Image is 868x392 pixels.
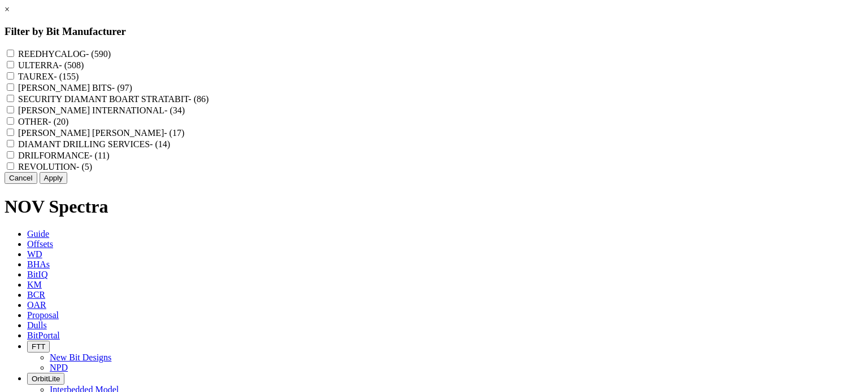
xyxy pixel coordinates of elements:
label: [PERSON_NAME] BITS [18,83,132,93]
label: OTHER [18,117,68,126]
span: Proposal [27,310,59,320]
span: - (155) [54,72,79,81]
span: BHAs [27,259,50,269]
span: - (34) [164,105,185,115]
span: OAR [27,300,46,310]
button: Cancel [5,172,37,184]
span: - (14) [150,139,170,149]
label: [PERSON_NAME] [PERSON_NAME] [18,128,184,138]
span: - (86) [188,94,209,104]
span: Guide [27,229,49,239]
span: - (97) [112,83,132,93]
label: REEDHYCALOG [18,49,111,59]
span: Dulls [27,320,47,330]
a: NPD [50,363,68,372]
span: BitPortal [27,331,60,340]
span: BCR [27,290,45,299]
span: FTT [32,342,45,351]
span: - (11) [89,151,109,160]
span: - (590) [86,49,111,59]
span: Offsets [27,239,53,249]
span: - (17) [164,128,184,138]
span: KM [27,280,42,289]
h1: NOV Spectra [5,196,863,217]
label: ULTERRA [18,60,84,70]
label: REVOLUTION [18,162,92,171]
span: BitIQ [27,270,47,279]
label: TAUREX [18,72,79,81]
span: - (5) [76,162,92,171]
label: SECURITY DIAMANT BOART STRATABIT [18,94,209,104]
h3: Filter by Bit Manufacturer [5,25,863,38]
span: WD [27,249,42,259]
span: - (20) [48,117,68,126]
a: × [5,5,10,14]
span: - (508) [59,60,84,70]
label: DIAMANT DRILLING SERVICES [18,139,170,149]
label: DRILFORMANCE [18,151,110,160]
button: Apply [40,172,67,184]
span: OrbitLite [32,375,60,383]
label: [PERSON_NAME] INTERNATIONAL [18,105,185,115]
a: New Bit Designs [50,353,111,362]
